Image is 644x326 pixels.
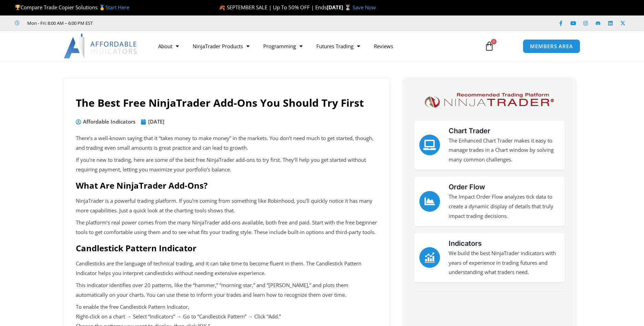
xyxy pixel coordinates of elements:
[76,134,377,153] p: There’s a well-known saying that it “takes money to make money” in the markets. You don’t need mu...
[105,4,129,11] a: Start Here
[186,38,256,54] a: NinjaTrader Products
[449,127,490,135] a: Chart Trader
[76,96,377,110] h1: The Best Free NinjaTrader Add-Ons You Should Try First
[367,38,400,54] a: Reviews
[76,242,196,254] span: Candlestick Pattern Indicator
[449,136,560,165] p: The Enhanced Chart Trader makes it easy to manage trades in a Chart window by solving many common...
[219,4,327,11] span: 🍂 SEPTEMBER SALE | Up To 50% OFF | Ends
[15,5,20,10] img: 🏆
[151,38,477,54] nav: Menu
[530,44,573,49] span: MEMBERS AREA
[76,180,207,191] span: What Are NinjaTrader Add-Ons?
[421,91,557,110] img: NinjaTrader Logo | Affordable Indicators – NinjaTrader
[76,259,377,278] p: Candlesticks are the language of technical trading, and it can take time to become fluent in them...
[15,4,129,11] span: Compare Trade Copier Solutions 🥇
[523,39,580,53] a: MEMBERS AREA
[449,249,560,277] p: We build the best NinjaTrader indicators with years of experience in trading futures and understa...
[327,4,352,11] strong: [DATE] ⌛
[25,19,93,27] span: Mon - Fri: 8:00 AM – 6:00 PM EST
[102,20,206,27] iframe: Customer reviews powered by Trustpilot
[491,39,497,44] span: 0
[76,196,377,215] p: NinjaTrader is a powerful trading platform. If you’re coming from something like Robinhood, you’l...
[419,247,440,268] a: Indicators
[256,38,309,54] a: Programming
[449,183,485,191] a: Order Flow
[76,155,377,175] p: If you’re new to trading, here are some of the best free NinjaTrader add-ons to try first. They’l...
[419,135,440,155] a: Chart Trader
[449,239,482,248] a: Indicators
[81,117,135,127] span: Affordable Indicators
[309,38,367,54] a: Futures Trading
[474,36,504,56] a: 0
[148,118,164,125] time: [DATE]
[352,4,376,11] a: Save Now
[419,191,440,212] a: Order Flow
[449,192,560,221] p: The Impact Order Flow analyzes tick data to create a dynamic display of details that truly impact...
[76,281,377,300] p: This indicator identifies over 20 patterns, like the “hammer,” “morning star,” and “[PERSON_NAME]...
[76,218,377,237] p: The platform’s real power comes from the many NinjaTrader add-ons available, both free and paid. ...
[151,38,186,54] a: About
[64,34,138,59] img: LogoAI | Affordable Indicators – NinjaTrader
